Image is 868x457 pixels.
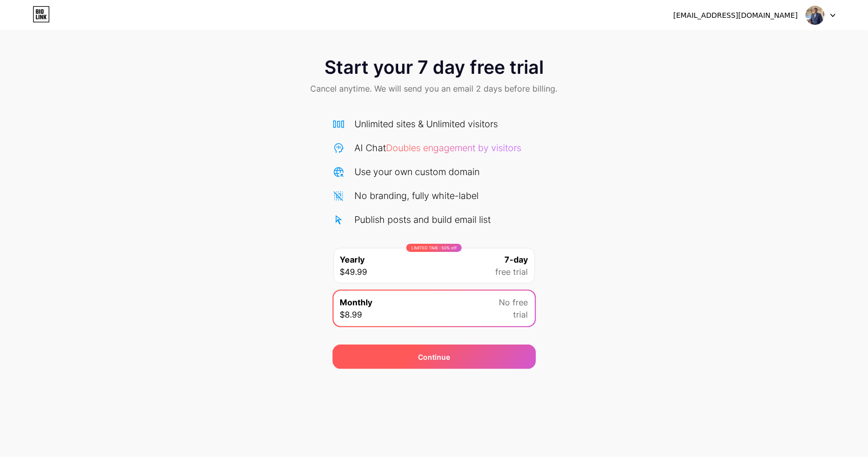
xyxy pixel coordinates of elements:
[505,253,528,266] span: 7-day
[340,296,373,308] span: Monthly
[406,244,462,252] div: LIMITED TIME : 50% off
[324,57,544,77] span: Start your 7 day free trial
[355,189,479,203] div: No branding, fully white-label
[355,117,498,131] div: Unlimited sites & Unlimited visitors
[340,253,365,266] span: Yearly
[805,6,825,25] img: myamz
[311,82,558,95] span: Cancel anytime. We will send you an email 2 days before billing.
[499,296,528,308] span: No free
[496,266,528,278] span: free trial
[418,352,450,362] span: Continue
[355,165,480,179] div: Use your own custom domain
[673,10,798,21] div: [EMAIL_ADDRESS][DOMAIN_NAME]
[355,213,491,226] div: Publish posts and build email list
[340,308,363,321] span: $8.99
[386,142,522,153] span: Doubles engagement by visitors
[514,308,528,321] span: trial
[355,141,522,155] div: AI Chat
[340,266,368,278] span: $49.99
